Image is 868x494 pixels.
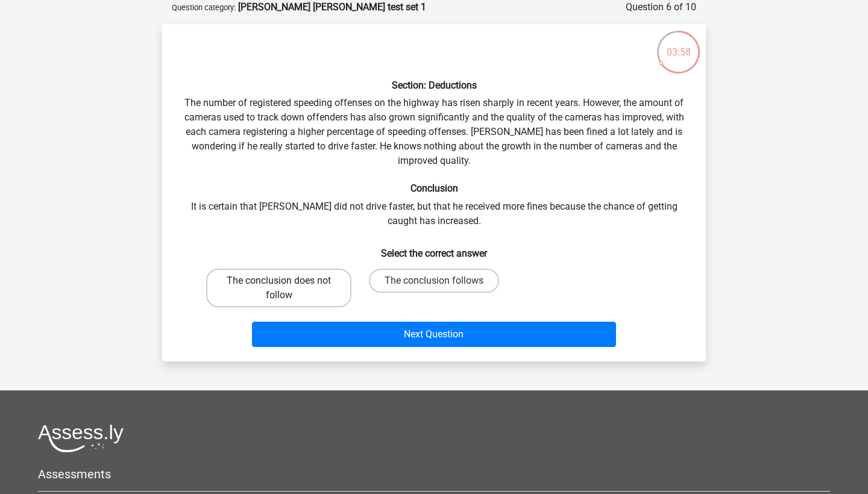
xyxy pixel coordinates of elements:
[181,183,687,194] h6: Conclusion
[181,238,687,259] h6: Select the correct answer
[238,1,426,13] strong: [PERSON_NAME] [PERSON_NAME] test set 1
[38,467,830,481] h5: Assessments
[206,269,351,307] label: The conclusion does not follow
[172,3,236,12] small: Question category:
[369,269,499,293] label: The conclusion follows
[656,30,701,60] div: 03:58
[252,322,617,347] button: Next Question
[38,424,124,452] img: Assessly logo
[167,34,701,352] div: The number of registered speeding offenses on the highway has risen sharply in recent years. Howe...
[181,80,687,91] h6: Section: Deductions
